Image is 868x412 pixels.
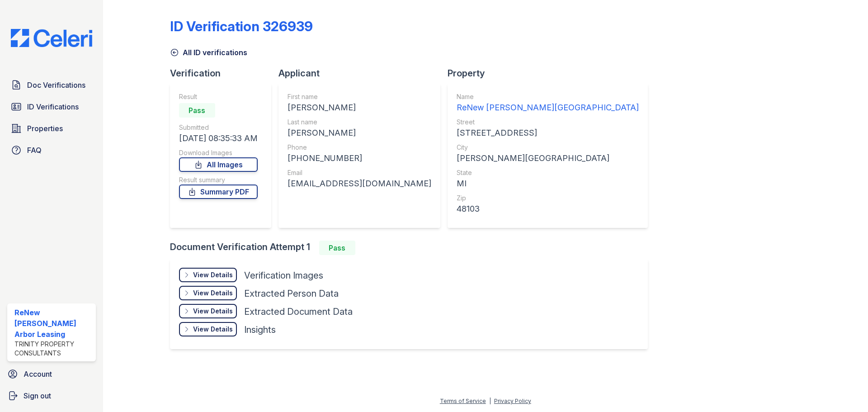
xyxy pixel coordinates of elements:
img: CE_Logo_Blue-a8612792a0a2168367f1c8372b55b34899dd931a85d93a1a3d3e32e68fde9ad4.png [4,29,99,47]
div: Submitted [179,123,258,132]
div: MI [457,177,639,190]
span: Account [24,369,52,379]
a: Properties [7,119,96,137]
div: Email [288,168,431,177]
div: First name [288,92,431,101]
div: Trinity Property Consultants [14,340,92,358]
div: [PERSON_NAME] [288,127,431,139]
a: All Images [179,157,258,172]
a: All ID verifications [170,47,247,58]
div: Document Verification Attempt 1 [170,241,655,255]
div: [EMAIL_ADDRESS][DOMAIN_NAME] [288,177,431,190]
span: Sign out [24,390,51,401]
div: View Details [193,307,233,316]
a: Privacy Policy [494,398,531,404]
div: 48103 [457,203,639,215]
div: Last name [288,118,431,127]
div: Result summary [179,175,258,185]
a: Doc Verifications [7,76,96,94]
div: [STREET_ADDRESS] [457,127,639,139]
div: City [457,143,639,152]
div: Pass [179,103,215,118]
div: Pass [319,241,355,255]
div: Verification Images [244,269,323,282]
div: [DATE] 08:35:33 AM [179,132,258,145]
div: Insights [244,323,276,336]
div: Name [457,92,639,101]
div: View Details [193,289,233,298]
a: ID Verifications [7,98,96,116]
div: [PHONE_NUMBER] [288,152,431,165]
a: Name ReNew [PERSON_NAME][GEOGRAPHIC_DATA] [457,92,639,114]
div: ID Verification 326939 [170,18,313,34]
span: Properties [27,123,63,134]
div: Property [448,67,655,80]
div: ReNew [PERSON_NAME] Arbor Leasing [14,307,92,340]
div: View Details [193,325,233,334]
a: Sign out [4,387,99,405]
div: [PERSON_NAME][GEOGRAPHIC_DATA] [457,152,639,165]
div: Applicant [278,67,448,80]
div: | [489,398,491,404]
div: Extracted Person Data [244,287,339,300]
a: Account [4,365,99,383]
div: Zip [457,194,639,203]
div: [PERSON_NAME] [288,101,431,114]
div: ReNew [PERSON_NAME][GEOGRAPHIC_DATA] [457,101,639,114]
a: Summary PDF [179,185,258,199]
div: State [457,168,639,177]
div: View Details [193,270,233,279]
a: Terms of Service [440,398,486,404]
div: Extracted Document Data [244,305,353,318]
span: ID Verifications [27,101,79,112]
div: Phone [288,143,431,152]
span: Doc Verifications [27,80,85,90]
div: Download Images [179,148,258,157]
span: FAQ [27,145,42,156]
div: Result [179,92,258,101]
div: Verification [170,67,278,80]
div: Street [457,118,639,127]
a: FAQ [7,141,96,159]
